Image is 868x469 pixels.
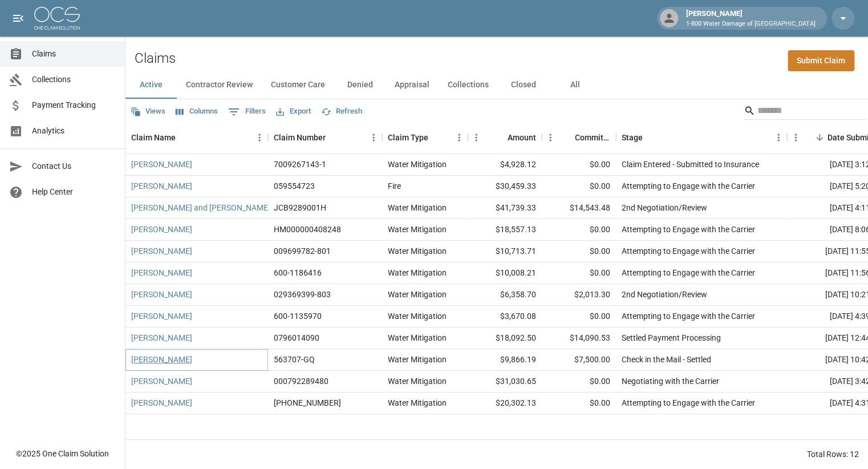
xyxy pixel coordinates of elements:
[388,159,447,170] div: Water Mitigation
[468,306,542,328] div: $3,670.08
[622,397,755,409] div: Attempting to Engage with the Carrier
[643,130,659,145] button: Sort
[274,354,315,365] div: 563707-GQ
[274,397,341,409] div: 300-0102099-2025
[131,310,192,322] a: [PERSON_NAME]
[468,328,542,349] div: $18,092.50
[225,103,269,121] button: Show filters
[274,245,331,257] div: 009699782-801
[274,224,341,235] div: HM000000408248
[542,349,616,371] div: $7,500.00
[177,71,262,99] button: Contractor Review
[131,354,192,365] a: [PERSON_NAME]
[492,130,508,145] button: Sort
[542,176,616,197] div: $0.00
[365,129,382,146] button: Menu
[131,397,192,409] a: [PERSON_NAME]
[468,154,542,176] div: $4,928.12
[32,99,116,111] span: Payment Tracking
[542,328,616,349] div: $14,090.53
[616,122,787,153] div: Stage
[131,224,192,235] a: [PERSON_NAME]
[388,332,447,343] div: Water Mitigation
[125,71,868,99] div: dynamic tabs
[318,103,365,120] button: Refresh
[34,7,80,30] img: ocs-logo-white-transparent.png
[388,245,447,257] div: Water Mitigation
[542,241,616,262] div: $0.00
[498,71,549,99] button: Closed
[386,71,439,99] button: Appraisal
[468,393,542,414] div: $20,302.13
[542,129,559,146] button: Menu
[326,130,342,145] button: Sort
[812,130,828,145] button: Sort
[388,122,428,153] div: Claim Type
[468,197,542,219] div: $41,739.33
[542,219,616,241] div: $0.00
[131,332,192,343] a: [PERSON_NAME]
[388,354,447,365] div: Water Mitigation
[32,74,116,86] span: Collections
[131,375,192,387] a: [PERSON_NAME]
[176,130,192,145] button: Sort
[131,289,192,300] a: [PERSON_NAME]
[622,375,719,387] div: Negotiating with the Carrier
[468,176,542,197] div: $30,459.33
[382,122,468,153] div: Claim Type
[622,159,759,170] div: Claim Entered - Submitted to Insurance
[622,180,755,192] div: Attempting to Engage with the Carrier
[334,71,386,99] button: Denied
[125,71,177,99] button: Active
[542,122,616,153] div: Committed Amount
[7,7,30,30] button: open drawer
[273,103,314,120] button: Export
[807,448,859,460] div: Total Rows: 12
[468,129,485,146] button: Menu
[135,50,176,67] h2: Claims
[32,125,116,137] span: Analytics
[787,129,804,146] button: Menu
[388,224,447,235] div: Water Mitigation
[622,267,755,278] div: Attempting to Engage with the Carrier
[468,371,542,393] div: $31,030.65
[451,129,468,146] button: Menu
[131,202,270,213] a: [PERSON_NAME] and [PERSON_NAME]
[262,71,334,99] button: Customer Care
[173,103,221,120] button: Select columns
[388,397,447,409] div: Water Mitigation
[274,332,319,343] div: 0796014090
[622,354,711,365] div: Check in the Mail - Settled
[468,219,542,241] div: $18,557.13
[542,284,616,306] div: $2,013.30
[274,267,322,278] div: 600-1186416
[274,180,315,192] div: 059554723
[622,310,755,322] div: Attempting to Engage with the Carrier
[388,289,447,300] div: Water Mitigation
[468,241,542,262] div: $10,713.71
[32,48,116,60] span: Claims
[388,180,401,192] div: Fire
[125,122,268,153] div: Claim Name
[559,130,575,145] button: Sort
[788,50,854,71] a: Submit Claim
[622,289,707,300] div: 2nd Negotiation/Review
[468,262,542,284] div: $10,008.21
[542,262,616,284] div: $0.00
[682,8,820,29] div: [PERSON_NAME]
[439,71,498,99] button: Collections
[622,245,755,257] div: Attempting to Engage with the Carrier
[542,306,616,328] div: $0.00
[744,102,866,122] div: Search
[16,448,109,459] div: © 2025 One Claim Solution
[428,130,444,145] button: Sort
[542,371,616,393] div: $0.00
[128,103,168,120] button: Views
[131,159,192,170] a: [PERSON_NAME]
[686,19,816,29] p: 1-800 Water Damage of [GEOGRAPHIC_DATA]
[131,180,192,192] a: [PERSON_NAME]
[268,122,382,153] div: Claim Number
[388,310,447,322] div: Water Mitigation
[274,289,331,300] div: 029369399-803
[131,122,176,153] div: Claim Name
